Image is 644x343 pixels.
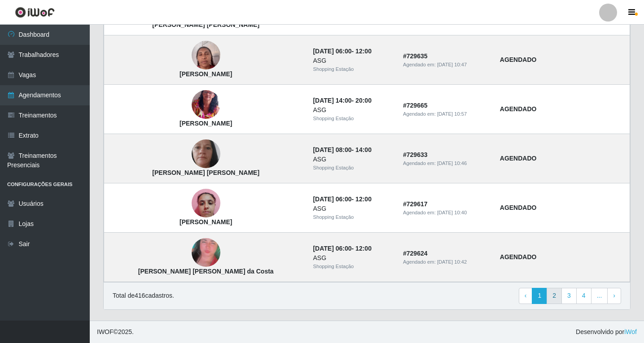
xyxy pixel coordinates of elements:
[313,195,351,203] time: [DATE] 06:00
[576,288,591,304] a: 4
[624,328,637,335] a: iWof
[192,85,220,124] img: Raimunda Ribeiro da Fonseca
[313,245,351,252] time: [DATE] 06:00
[355,195,372,203] time: 12:00
[15,7,55,18] img: CoreUI Logo
[403,102,428,109] strong: # 729665
[355,245,372,252] time: 12:00
[313,245,371,252] strong: -
[355,97,372,104] time: 20:00
[313,155,392,164] div: ASG
[403,258,489,266] div: Agendado em:
[437,62,467,67] time: [DATE] 10:47
[403,151,428,158] strong: # 729633
[313,97,351,104] time: [DATE] 14:00
[613,292,615,299] span: ›
[576,327,637,337] span: Desenvolvido por
[313,164,392,172] div: Shopping Estação
[500,204,537,211] strong: AGENDADO
[97,327,134,337] span: © 2025 .
[313,253,392,263] div: ASG
[180,120,232,127] strong: [PERSON_NAME]
[313,204,392,213] div: ASG
[180,70,232,78] strong: [PERSON_NAME]
[525,292,527,299] span: ‹
[313,48,371,55] strong: -
[355,146,372,153] time: 14:00
[403,250,428,257] strong: # 729624
[192,184,220,222] img: Juliane Rodrigues da Silva
[152,21,259,28] strong: [PERSON_NAME] [PERSON_NAME]
[437,161,467,166] time: [DATE] 10:46
[532,288,547,304] a: 1
[192,122,220,186] img: Lindalva Januario Santos Lima
[437,111,467,117] time: [DATE] 10:57
[355,48,372,55] time: 12:00
[313,195,371,203] strong: -
[313,115,392,122] div: Shopping Estação
[500,56,537,63] strong: AGENDADO
[97,328,114,335] span: IWOF
[180,218,232,226] strong: [PERSON_NAME]
[437,210,467,215] time: [DATE] 10:40
[152,169,259,176] strong: [PERSON_NAME] [PERSON_NAME]
[561,288,577,304] a: 3
[403,200,428,208] strong: # 729617
[403,209,489,217] div: Agendado em:
[313,263,392,270] div: Shopping Estação
[500,155,537,162] strong: AGENDADO
[313,105,392,115] div: ASG
[519,288,533,304] a: Previous
[500,253,537,261] strong: AGENDADO
[192,36,220,74] img: Nataliana de Lima
[313,213,392,221] div: Shopping Estação
[138,268,274,275] strong: [PERSON_NAME] [PERSON_NAME] da Costa
[313,146,351,153] time: [DATE] 08:00
[313,97,371,104] strong: -
[313,65,392,73] div: Shopping Estação
[313,146,371,153] strong: -
[500,105,537,113] strong: AGENDADO
[403,52,428,60] strong: # 729635
[313,56,392,65] div: ASG
[403,160,489,167] div: Agendado em:
[403,110,489,118] div: Agendado em:
[519,288,621,304] nav: pagination
[313,48,351,55] time: [DATE] 06:00
[547,288,562,304] a: 2
[607,288,621,304] a: Next
[591,288,608,304] a: ...
[437,259,467,265] time: [DATE] 10:42
[403,61,489,69] div: Agendado em:
[192,222,220,283] img: Camila de Oliveira Gomes da Costa
[113,291,174,300] p: Total de 416 cadastros.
